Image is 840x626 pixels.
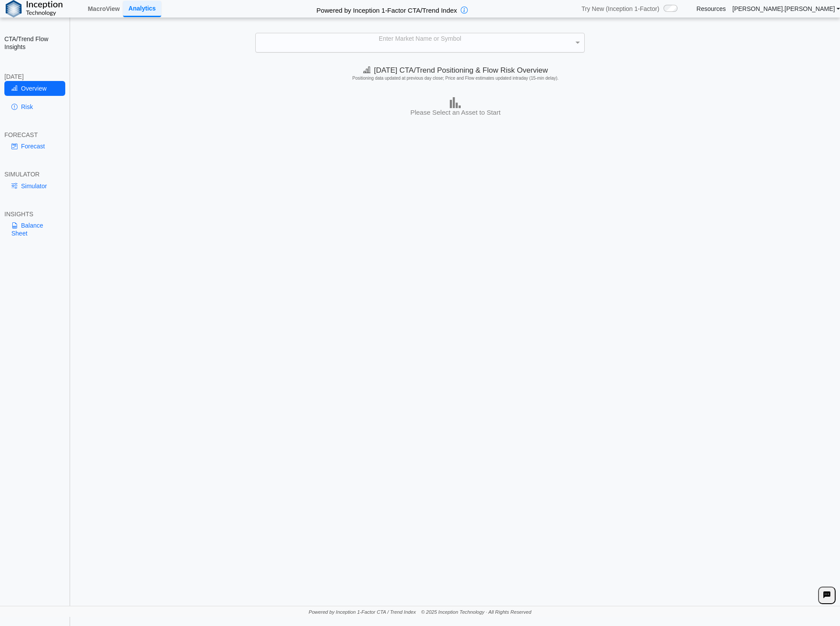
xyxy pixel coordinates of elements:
img: bar-chart.png [450,97,461,108]
span: Try New (Inception 1-Factor) [582,5,660,13]
h5: Positioning data updated at previous day close; Price and Flow estimates updated intraday (15-min... [75,76,836,81]
span: [DATE] CTA/Trend Positioning & Flow Risk Overview [363,66,548,74]
a: Forecast [4,139,65,154]
a: Risk [4,99,65,114]
h3: Please Select an Asset to Start [73,108,838,117]
h2: Powered by Inception 1-Factor CTA/Trend Index [313,3,461,15]
div: SIMULATOR [4,170,65,178]
div: INSIGHTS [4,210,65,218]
a: Analytics [123,1,161,17]
a: Simulator [4,179,65,193]
div: FORECAST [4,131,65,139]
h2: CTA/Trend Flow Insights [4,35,65,51]
a: Balance Sheet [4,218,65,241]
a: Resources [696,5,726,13]
a: Overview [4,81,65,96]
a: MacroView [84,1,123,16]
div: [DATE] [4,73,65,81]
div: Enter Market Name or Symbol [256,33,584,52]
a: [PERSON_NAME].[PERSON_NAME] [732,5,840,13]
